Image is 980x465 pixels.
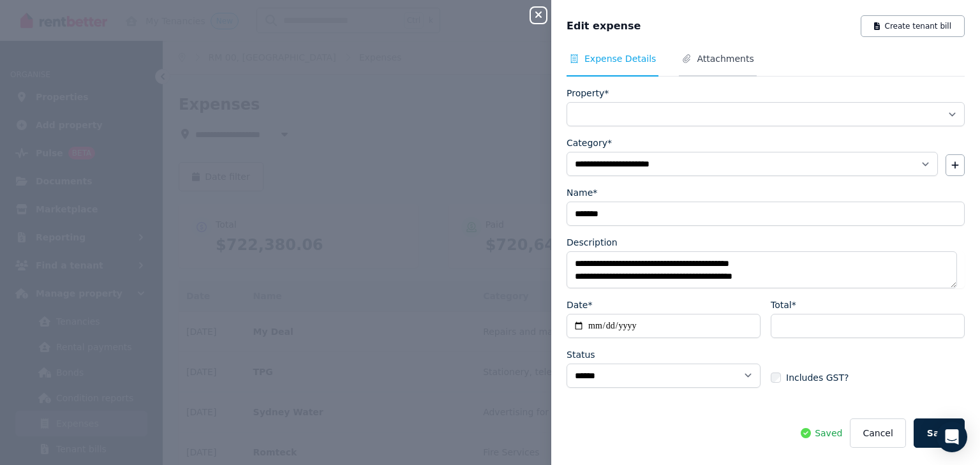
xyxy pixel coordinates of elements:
[567,186,597,199] label: Name*
[584,52,656,65] span: Expense Details
[567,348,595,361] label: Status
[861,15,965,37] button: Create tenant bill
[697,52,754,65] span: Attachments
[567,137,612,149] label: Category*
[771,299,796,311] label: Total*
[850,418,905,448] button: Cancel
[567,299,592,311] label: Date*
[937,422,967,452] div: Open Intercom Messenger
[771,373,781,383] input: Includes GST?
[786,371,849,384] span: Includes GST?
[567,87,609,100] label: Property*
[567,236,618,249] label: Description
[914,418,965,448] button: Save
[567,18,641,34] span: Edit expense
[815,427,842,439] span: Saved
[567,52,965,77] nav: Tabs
